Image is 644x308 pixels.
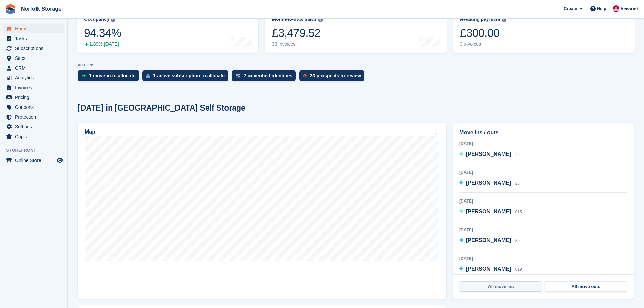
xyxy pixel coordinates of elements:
[3,34,64,43] a: menu
[466,266,511,272] span: [PERSON_NAME]
[15,112,55,122] span: Protection
[15,83,55,92] span: Invoices
[515,267,522,272] span: 019
[56,156,64,164] a: Preview store
[15,132,55,141] span: Capital
[459,256,627,262] div: [DATE]
[3,63,64,73] a: menu
[502,18,506,22] img: icon-info-grey-7440780725fd019a000dd9b08b2336e03edf1995a4989e88bcd33f0948082b44.svg
[78,63,634,67] p: ACTIONS
[459,265,522,274] a: [PERSON_NAME] 019
[466,151,511,157] span: [PERSON_NAME]
[515,210,522,214] span: 015
[111,18,115,22] img: icon-info-grey-7440780725fd019a000dd9b08b2336e03edf1995a4989e88bcd33f0948082b44.svg
[3,73,64,82] a: menu
[3,122,64,132] a: menu
[466,237,511,243] span: [PERSON_NAME]
[3,44,64,53] a: menu
[78,103,245,113] h2: [DATE] in [GEOGRAPHIC_DATA] Self Storage
[15,63,55,73] span: CRM
[15,53,55,63] span: Sites
[272,16,316,22] div: Month-to-date sales
[84,16,109,22] div: Occupancy
[89,73,136,78] div: 1 move in to allocate
[459,179,520,188] a: [PERSON_NAME] 23
[460,16,501,22] div: Awaiting payment
[545,281,627,292] a: All move outs
[3,83,64,92] a: menu
[459,141,627,147] div: [DATE]
[84,26,121,40] div: 94.34%
[15,156,55,165] span: Online Store
[15,93,55,102] span: Pricing
[459,198,627,204] div: [DATE]
[466,180,511,186] span: [PERSON_NAME]
[460,41,506,47] div: 3 invoices
[146,74,150,78] img: active_subscription_to_allocate_icon-d502201f5373d7db506a760aba3b589e785aa758c864c3986d89f69b8ff3...
[84,41,121,47] div: 1.89% [DATE]
[15,122,55,132] span: Settings
[3,93,64,102] a: menu
[299,70,368,85] a: 33 prospects to review
[5,4,16,14] img: stora-icon-8386f47178a22dfd0bd8f6a31ec36ba5ce8667c1dd55bd0f319d3a0aa187defe.svg
[153,73,225,78] div: 1 active subscription to allocate
[3,102,64,112] a: menu
[15,24,55,33] span: Home
[15,34,55,43] span: Tasks
[3,53,64,63] a: menu
[466,209,511,214] span: [PERSON_NAME]
[460,26,506,40] div: £300.00
[459,169,627,175] div: [DATE]
[515,238,520,243] span: 39
[453,10,635,53] a: Awaiting payment £300.00 3 invoices
[142,70,232,85] a: 1 active subscription to allocate
[303,74,307,78] img: prospect-51fa495bee0391a8d652442698ab0144808aea92771e9ea1ae160a38d050c398.svg
[459,236,520,245] a: [PERSON_NAME] 39
[459,150,520,159] a: [PERSON_NAME] 45
[15,102,55,112] span: Coupons
[318,18,323,22] img: icon-info-grey-7440780725fd019a000dd9b08b2336e03edf1995a4989e88bcd33f0948082b44.svg
[3,132,64,141] a: menu
[85,129,95,135] h2: Map
[18,3,64,15] a: Norfolk Storage
[515,152,520,157] span: 45
[3,156,64,165] a: menu
[3,112,64,122] a: menu
[15,73,55,82] span: Analytics
[310,73,361,78] div: 33 prospects to review
[236,74,240,78] img: verify_identity-adf6edd0f0f0b5bbfe63781bf79b02c33cf7c696d77639b501bdc392416b5a36.svg
[272,26,322,40] div: £3,479.52
[459,208,522,216] a: [PERSON_NAME] 015
[3,24,64,33] a: menu
[613,5,619,12] img: Sharon McCrory
[620,6,638,13] span: Account
[265,10,446,53] a: Month-to-date sales £3,479.52 33 invoices
[77,10,258,53] a: Occupancy 94.34% 1.89% [DATE]
[272,41,322,47] div: 33 invoices
[232,70,299,85] a: 7 unverified identities
[459,227,627,233] div: [DATE]
[597,5,606,12] span: Help
[78,123,446,299] a: Map
[459,128,627,137] h2: Move ins / outs
[6,147,67,154] span: Storefront
[515,181,520,186] span: 23
[460,281,542,292] a: All move ins
[564,5,577,12] span: Create
[78,70,142,85] a: 1 move in to allocate
[15,44,55,53] span: Subscriptions
[244,73,292,78] div: 7 unverified identities
[82,74,86,78] img: move_ins_to_allocate_icon-fdf77a2bb77ea45bf5b3d319d69a93e2d87916cf1d5bf7949dd705db3b84f3ca.svg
